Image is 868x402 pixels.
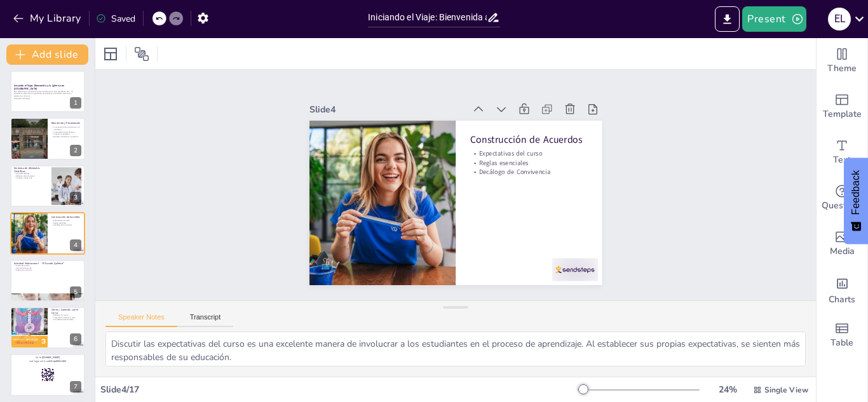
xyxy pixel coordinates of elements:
button: Add slide [6,44,88,65]
p: Construcción de Acuerdos [410,44,459,159]
div: Add images, graphics, shapes or video [817,221,867,267]
div: E L [828,8,851,30]
div: Add charts and graphs [817,267,867,312]
div: Slide 4 [332,151,391,302]
div: Slide 4 / 17 [100,384,578,396]
div: 5 [10,260,85,302]
p: Expectativas del curso [51,220,81,222]
span: Table [831,336,853,350]
button: Speaker Notes [105,313,177,327]
p: Generated with [URL] [14,97,81,100]
p: Expectativas del curso [426,49,470,163]
div: 2 [10,117,85,159]
p: Esta presentación introduce el primer día de Química para estudiantes de 3° de Secundaria, abarca... [14,90,81,97]
p: Conexión ciencia-vida [14,177,48,180]
p: Presentación del primer tema [51,316,81,319]
p: and login with code [14,359,81,363]
div: 1 [10,70,85,112]
div: Add text boxes [817,130,867,175]
div: 5 [70,286,81,298]
div: Add a table [817,312,867,358]
p: La presentación del docente [51,130,81,133]
p: Actividades experimentales [51,319,81,321]
span: Template [823,107,862,121]
div: Get real-time input from your audience [817,175,867,221]
div: 7 [70,381,81,392]
button: Export to PowerPoint [715,6,740,32]
div: 4 [10,212,85,254]
span: Single View [764,385,808,395]
span: Text [833,153,851,167]
button: Transcript [177,313,234,327]
p: Reglas esenciales [51,222,81,224]
span: Questions [822,199,863,213]
span: Charts [829,293,855,307]
p: Reflexión en círculo [51,314,81,316]
span: Media [830,245,855,258]
span: Feedback [850,170,862,215]
p: Reflexión sobre la ciencia [14,175,48,177]
div: Saved [96,13,135,25]
p: Secciones del escudo [14,267,81,269]
p: Decálogo de Convivencia [443,55,487,169]
div: 3 [70,192,81,203]
div: 4 [70,239,81,251]
p: Exposición voluntaria [14,269,81,271]
button: Feedback - Show survey [844,157,868,244]
div: Change the overall theme [817,38,867,84]
p: Reglas esenciales [435,51,479,166]
textarea: Discutir las expectativas del curso es una excelente manera de involucrar a los estudiantes en el... [105,332,806,366]
div: Layout [100,44,121,64]
strong: Iniciando el Viaje: Bienvenida a la Química en [GEOGRAPHIC_DATA] [14,84,64,91]
div: 6 [70,333,81,345]
div: Add ready made slides [817,84,867,130]
div: 1 [70,97,81,109]
button: My Library [10,8,86,29]
p: Dinámica de Afinidades Científicas [14,166,48,173]
p: Cierre y Conexión con el Curso [51,308,81,315]
p: Bienvenida y Presentación [51,121,81,124]
div: 3 [10,165,85,207]
span: Position [134,46,149,62]
div: 2 [70,145,81,156]
p: Go to [14,356,81,360]
p: Construcción de Acuerdos [51,215,81,219]
div: 7 [10,354,85,396]
p: Ejemplos anotados en el pizarrón [51,135,81,138]
p: Diseño del escudo [14,264,81,267]
p: Actividad de Bingo [14,172,48,175]
button: E L [828,6,851,32]
button: Present [742,6,806,32]
input: Insert title [368,8,487,27]
span: Theme [827,62,857,76]
p: Pregunta rompehielos [51,133,81,135]
div: 6 [10,307,85,349]
strong: [DOMAIN_NAME] [42,356,60,359]
p: Actividad Motivacional – “El Escudo Químico” [14,261,81,265]
div: 24 % [712,384,743,396]
p: La importancia de la Química en la vida diaria [51,126,81,130]
p: Decálogo de Convivencia [51,224,81,227]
